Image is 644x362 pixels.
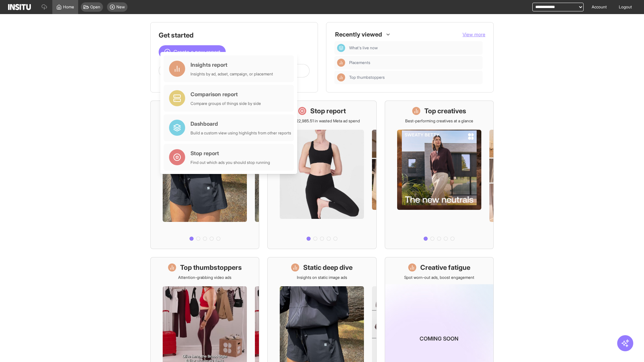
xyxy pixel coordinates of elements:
[90,4,100,10] span: Open
[405,118,473,124] p: Best-performing creatives at a glance
[191,130,291,136] div: Build a custom view using highlights from other reports
[191,71,273,77] div: Insights by ad, adset, campaign, or placement
[191,61,273,69] div: Insights report
[349,60,370,65] span: Placements
[463,31,485,38] button: View more
[191,90,261,98] div: Comparison report
[191,120,291,128] div: Dashboard
[267,101,376,249] a: Stop reportSave £22,985.51 in wasted Meta ad spend
[284,118,360,124] p: Save £22,985.51 in wasted Meta ad spend
[159,45,226,59] button: Create a new report
[178,275,231,280] p: Attention-grabbing video ads
[310,106,346,116] h1: Stop report
[8,4,31,10] img: Logo
[159,31,310,40] h1: Get started
[349,75,480,80] span: Top thumbstoppers
[191,101,261,106] div: Compare groups of things side by side
[337,59,345,67] div: Insights
[463,32,485,37] span: View more
[191,149,270,157] div: Stop report
[173,48,220,56] span: Create a new report
[337,44,345,52] div: Dashboard
[349,45,480,51] span: What's live now
[349,60,480,65] span: Placements
[63,4,74,10] span: Home
[385,101,494,249] a: Top creativesBest-performing creatives at a glance
[349,45,378,51] span: What's live now
[150,101,259,249] a: What's live nowSee all active ads instantly
[116,4,125,10] span: New
[424,106,466,116] h1: Top creatives
[180,263,242,272] h1: Top thumbstoppers
[303,263,353,272] h1: Static deep dive
[337,73,345,81] div: Insights
[349,75,385,80] span: Top thumbstoppers
[297,275,347,280] p: Insights on static image ads
[191,160,270,165] div: Find out which ads you should stop running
